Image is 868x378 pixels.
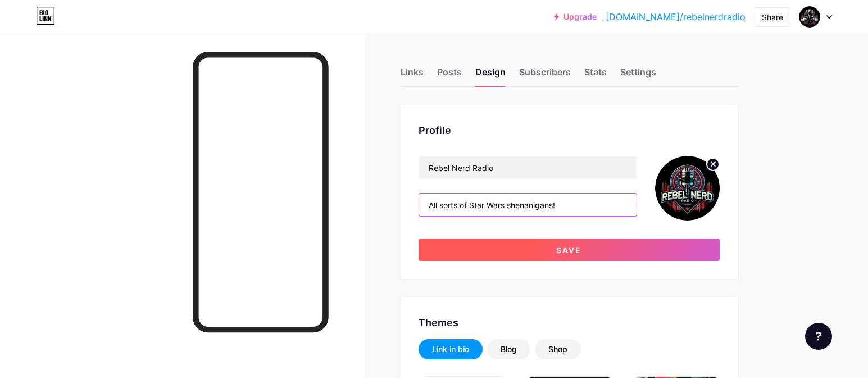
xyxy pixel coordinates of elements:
input: Bio [419,193,637,216]
a: [DOMAIN_NAME]/rebelnerdradio [606,10,746,24]
div: Settings [620,65,656,85]
span: Save [556,245,581,255]
div: Profile [419,123,720,138]
a: Upgrade [554,12,597,21]
div: Subscribers [519,65,571,85]
div: Posts [437,65,462,85]
div: Links [401,65,424,85]
input: Name [419,156,637,179]
div: Shop [548,344,567,355]
img: rogue1radio [655,156,720,220]
div: Themes [419,315,720,330]
img: rogue1radio [799,6,820,28]
div: Link in bio [432,344,469,355]
div: Stats [584,65,607,85]
div: Design [475,65,506,85]
div: Blog [501,344,517,355]
div: Share [762,11,783,23]
button: Save [419,238,720,261]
